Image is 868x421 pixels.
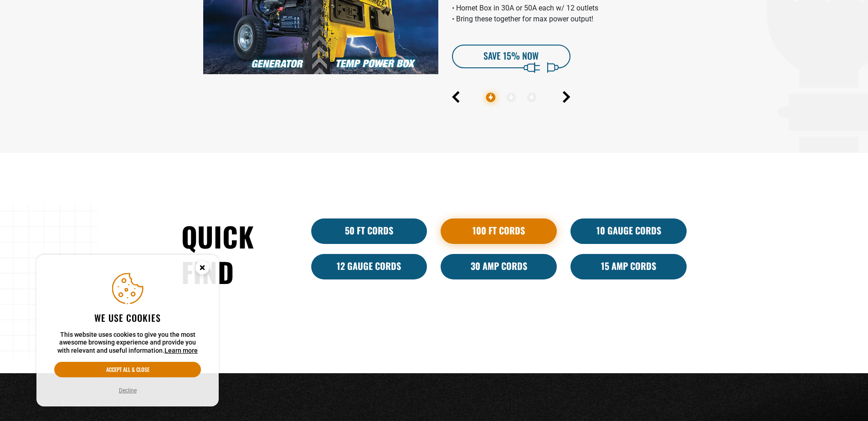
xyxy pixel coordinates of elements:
[116,386,139,395] button: Decline
[181,218,298,289] h2: Quick Find
[54,331,201,355] p: This website uses cookies to give you the most awesome browsing experience and provide you with r...
[452,45,570,68] a: SAVE 15% Now
[570,218,687,244] a: 10 Gauge Cords
[441,218,557,244] a: 100 Ft Cords
[311,218,427,244] a: 50 ft cords
[441,254,557,279] a: 30 Amp Cords
[452,91,460,103] button: Previous
[54,362,201,377] button: Accept all & close
[164,347,198,354] a: Learn more
[36,255,219,407] aside: Cookie Consent
[311,254,427,279] a: 12 Gauge Cords
[563,91,570,103] button: Next
[570,254,687,279] a: 15 Amp Cords
[54,312,201,324] h2: We use cookies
